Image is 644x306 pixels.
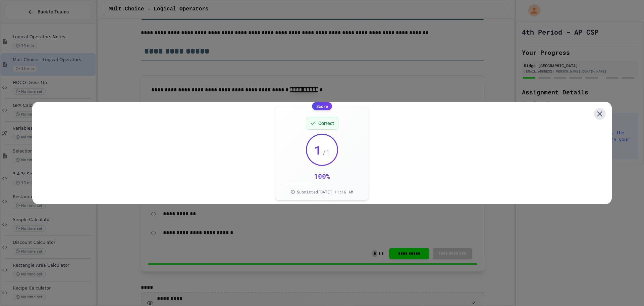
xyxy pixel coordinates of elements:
span: Submitted [DATE] 11:16 AM [297,189,353,194]
div: 100 % [314,171,330,181]
span: / 1 [322,147,330,157]
div: Score [312,102,332,110]
span: 1 [314,143,322,157]
span: Correct [318,120,334,127]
